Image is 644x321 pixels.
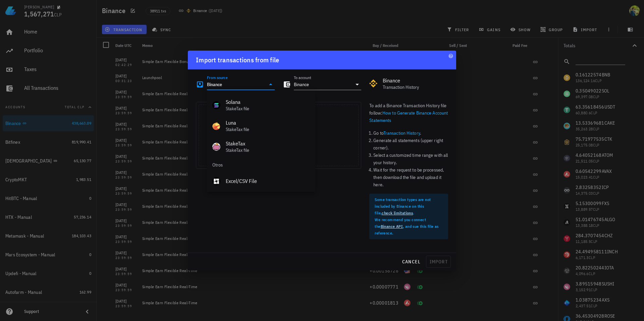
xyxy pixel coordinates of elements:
[226,99,310,105] div: Solana
[294,75,311,80] label: To account
[226,147,310,153] div: StakeTax file
[373,166,448,188] li: Wait for the request to be processed, then download the file and upload it here.
[196,102,361,169] div: Uppy Dashboard
[381,224,403,229] a: Binance API
[399,256,424,268] button: cancel
[373,129,448,137] li: Go to .
[199,110,358,118] div: Drop files here or
[207,79,265,90] input: Select a file source
[207,157,315,173] div: Otros
[226,140,310,147] div: StakeTax
[369,102,448,124] p: To add a Binance Transaction History file follow:
[383,84,448,90] div: Transaction History
[382,210,413,215] a: check limitations
[373,151,448,166] li: Select a customized time range with all your history.
[383,77,448,84] div: Binance
[383,130,420,136] a: Transaction History
[226,178,310,184] div: Excel/CSV File
[402,259,421,265] span: cancel
[226,127,310,132] div: StakeTax file
[375,217,438,236] span: We recommend you connect the , and sue this file as reference.
[196,55,279,65] div: Import transactions from file
[369,110,448,123] a: How to Generate Binance Account Statements
[207,75,228,80] label: From source
[226,106,310,112] div: StakeTax file
[226,120,310,126] div: Luna
[373,137,448,151] li: Generate all statements (upper right corner).
[375,197,431,215] span: Some transaction types are not included by Binance on this file, .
